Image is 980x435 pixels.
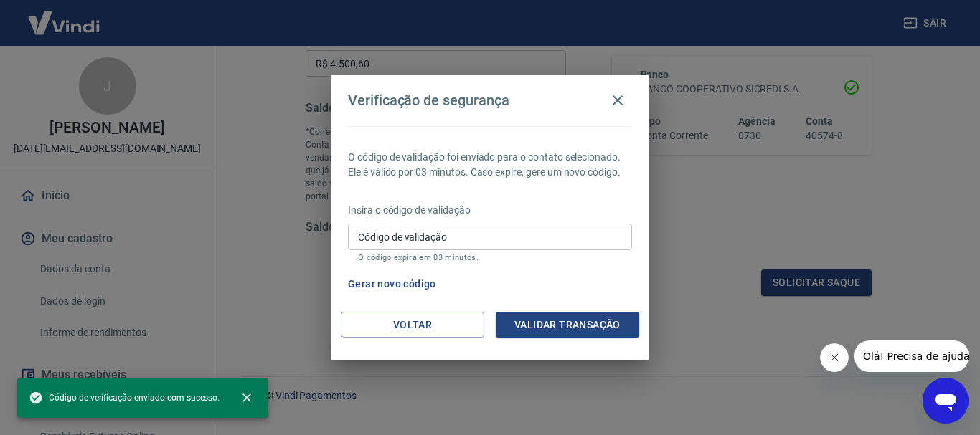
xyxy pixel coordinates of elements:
button: Gerar novo código [342,271,442,297]
p: O código de validação foi enviado para o contato selecionado. Ele é válido por 03 minutos. Caso e... [348,150,632,180]
span: Código de verificação enviado com sucesso. [29,391,220,405]
button: close [231,382,263,414]
button: Validar transação [496,312,639,338]
span: Olá! Precisa de ajuda? [9,10,121,21]
p: O código expira em 03 minutos. [358,253,622,262]
iframe: Mensagem da empresa [854,340,969,372]
button: Voltar [341,312,484,338]
iframe: Fechar mensagem [820,343,849,372]
p: Insira o código de validação [348,203,632,218]
iframe: Botão para abrir a janela de mensagens [923,378,969,424]
h4: Verificação de segurança [348,92,509,109]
